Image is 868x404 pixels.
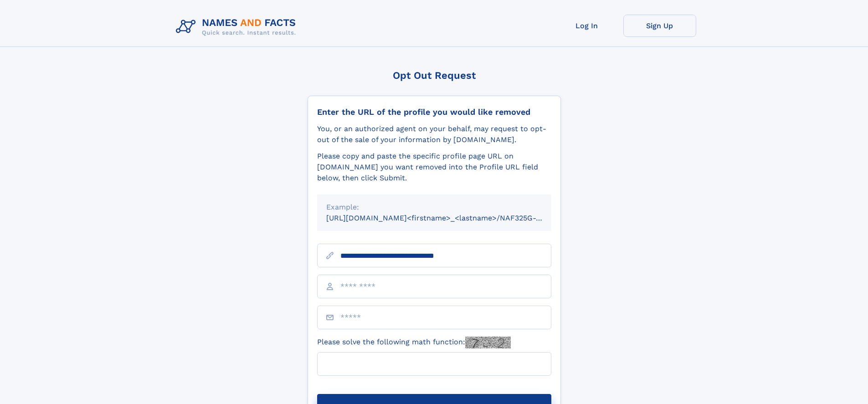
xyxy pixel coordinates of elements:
img: Logo Names and Facts [172,15,303,39]
small: [URL][DOMAIN_NAME]<firstname>_<lastname>/NAF325G-xxxxxxxx [326,214,569,222]
div: You, or an authorized agent on your behalf, may request to opt-out of the sale of your informatio... [317,123,551,145]
div: Please copy and paste the specific profile page URL on [DOMAIN_NAME] you want removed into the Pr... [317,151,551,184]
a: Log In [550,15,623,37]
label: Please solve the following math function: [317,337,511,348]
div: Enter the URL of the profile you would like removed [317,107,551,117]
div: Opt Out Request [308,70,561,81]
div: Example: [326,202,542,213]
a: Sign Up [623,15,696,37]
